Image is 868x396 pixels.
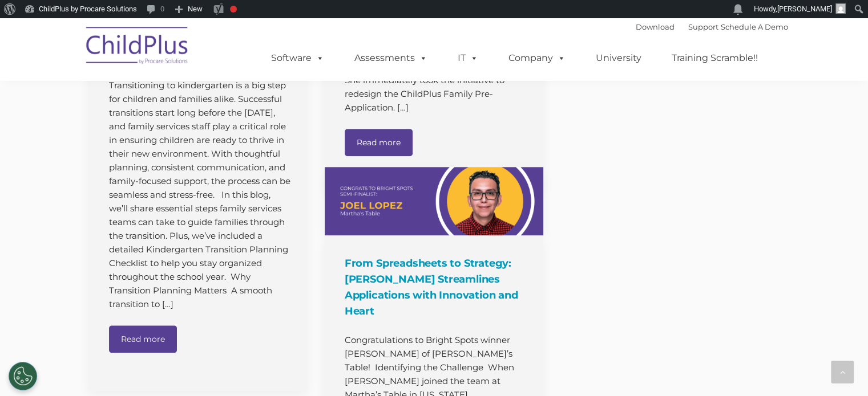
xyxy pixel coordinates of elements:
button: Cookies Settings [9,362,37,390]
a: Read more [345,129,413,156]
iframe: Chat Widget [682,273,868,396]
p: Transitioning to kindergarten is a big step for children and families alike. Successful transitio... [109,79,290,311]
font: | [636,22,788,31]
a: From Spreadsheets to Strategy: Joel Streamlines Applications with Innovation and Heart​ [325,167,543,235]
div: Focus keyphrase not set [230,6,237,13]
a: IT [446,47,490,70]
a: Download [636,22,675,31]
a: Training Scramble!! [660,47,769,70]
img: ChildPlus by Procare Solutions [80,19,195,76]
a: University [584,47,653,70]
h4: From Spreadsheets to Strategy: [PERSON_NAME] Streamlines Applications with Innovation and Heart​ [345,255,526,319]
a: Read more [109,325,177,353]
a: Schedule A Demo [721,22,788,31]
a: Software [260,47,336,70]
a: Company [497,47,577,70]
a: Assessments [343,47,439,70]
span: [PERSON_NAME] [777,5,832,13]
a: Support [688,22,718,31]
